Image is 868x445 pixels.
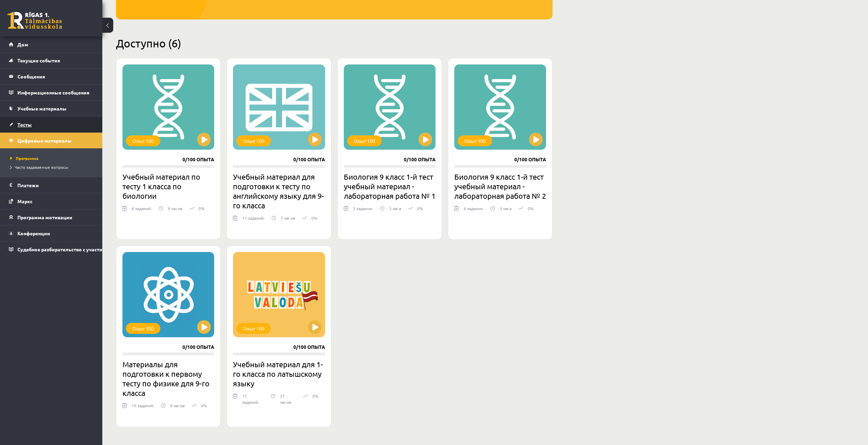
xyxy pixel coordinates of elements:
[281,215,295,221] font: 7 часов
[312,393,318,399] font: 0%
[201,403,207,408] font: 0%
[417,206,423,211] font: 0%
[233,360,323,388] font: Учебный материал для 1-го класса по латышскому языку
[132,206,152,211] font: 6 заданий.
[132,138,154,144] font: Опыт 100
[17,182,39,188] font: Платежи
[9,225,94,241] a: Конференции
[243,325,264,331] font: Опыт 100
[464,206,484,211] font: 4 задания.
[353,206,373,211] font: 3 задания.
[9,36,94,52] a: Дом
[17,105,67,112] font: Учебные материалы
[243,138,264,144] font: Опыт 100
[9,133,94,148] a: Цифровые материалы
[122,172,200,200] font: Учебный материал по тесту 1 класса по биологии
[9,53,94,68] a: Текущие события
[122,360,209,397] font: Материалы для подготовки к первому тесту по физике для 9-го класса
[9,177,94,193] a: Платежи
[9,193,94,209] a: Маркс
[17,73,45,79] font: Сообщения
[17,57,60,63] font: Текущие события
[132,403,154,408] font: 10 заданий.
[354,138,375,144] font: Опыт 100
[9,209,94,225] a: Программа мотивации
[16,155,39,161] font: Программа
[132,325,154,331] font: Опыт 100
[9,85,94,100] a: Информационные сообщения
[9,69,94,84] a: Сообщения
[280,393,291,405] font: 27 часов
[464,138,486,144] font: Опыт 100
[198,206,204,211] font: 0%
[242,215,265,221] font: 11 заданий.
[17,137,72,144] font: Цифровые материалы
[168,206,182,211] font: 9 часов
[17,121,32,128] font: Тесты
[311,215,317,221] font: 0%
[233,172,324,210] font: Учебный материал для подготовки к тесту по английскому языку для 9-го класса
[389,206,401,211] font: 3 часа
[15,164,68,170] font: Часто задаваемые вопросы
[170,403,185,408] font: 8 часов
[454,172,546,200] font: Биология 9 класс 1-й тест учебный материал - лабораторная работа № 2
[242,393,259,405] font: 11 заданий.
[17,246,149,252] font: Судебное разбирательство с участием [PERSON_NAME]
[344,172,436,200] font: Биология 9 класс 1-й тест учебный материал - лабораторная работа № 1
[9,117,94,132] a: Тесты
[17,230,50,236] font: Конференции
[17,214,72,220] font: Программа мотивации
[116,36,181,50] font: Доступно (6)
[10,164,95,170] a: Часто задаваемые вопросы
[10,155,95,161] a: Программа
[17,89,89,95] font: Информационные сообщения
[9,241,94,257] a: Судебное разбирательство с участием [PERSON_NAME]
[528,206,533,211] font: 0%
[9,101,94,116] a: Учебные материалы
[17,41,28,47] font: Дом
[17,198,32,204] font: Маркс
[500,206,512,211] font: 3 часа
[8,12,62,29] a: Рижская 1-я средняя школа заочного обучения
